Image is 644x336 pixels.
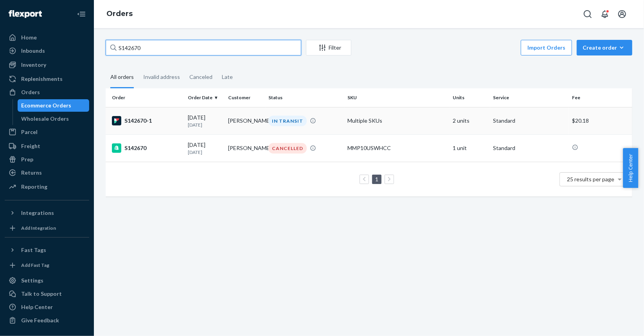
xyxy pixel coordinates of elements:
[106,9,133,18] a: Orders
[569,107,632,134] td: $20.18
[490,88,569,107] th: Service
[21,246,46,254] div: Fast Tags
[16,5,44,13] span: Support
[21,47,45,55] div: Inbounds
[106,40,301,55] input: Search orders
[5,166,89,179] a: Returns
[569,88,632,107] th: Fee
[188,114,222,128] div: [DATE]
[344,107,450,134] td: Multiple SKUs
[21,303,53,311] div: Help Center
[5,314,89,327] button: Give Feedback
[21,209,54,217] div: Integrations
[306,40,351,55] button: Filter
[110,67,134,88] div: All orders
[450,107,490,134] td: 2 units
[5,181,89,193] a: Reporting
[185,88,225,107] th: Order Date
[21,128,38,136] div: Parcel
[5,45,89,57] a: Inbounds
[225,134,265,162] td: [PERSON_NAME]
[9,10,42,18] img: Flexport logo
[580,6,595,22] button: Open Search Box
[268,143,307,154] div: CANCELLED
[567,176,615,182] span: 25 results per page
[450,134,490,162] td: 1 unit
[5,259,89,271] a: Add Fast Tag
[188,122,222,128] p: [DATE]
[189,67,212,87] div: Canceled
[228,94,262,101] div: Customer
[5,274,89,287] a: Settings
[5,222,89,234] a: Add Integration
[100,3,139,25] ol: breadcrumbs
[5,31,89,44] a: Home
[493,144,566,152] p: Standard
[21,34,37,41] div: Home
[577,40,632,55] button: Create order
[188,141,222,155] div: [DATE]
[21,316,59,324] div: Give Feedback
[21,277,43,284] div: Settings
[597,6,613,22] button: Open notifications
[450,88,490,107] th: Units
[5,153,89,166] a: Prep
[112,143,182,153] div: S142670
[112,116,182,125] div: S142670-1
[21,169,42,177] div: Returns
[18,113,90,125] a: Wholesale Orders
[188,149,222,155] p: [DATE]
[5,301,89,313] a: Help Center
[5,207,89,219] button: Integrations
[21,183,47,191] div: Reporting
[21,155,33,163] div: Prep
[268,116,307,126] div: IN TRANSIT
[265,88,344,107] th: Status
[5,86,89,98] a: Orders
[21,88,40,96] div: Orders
[623,148,638,188] button: Help Center
[21,61,46,69] div: Inventory
[583,44,626,52] div: Create order
[5,73,89,85] a: Replenishments
[614,6,630,22] button: Open account menu
[344,88,450,107] th: SKU
[374,176,380,182] a: Page 1 is your current page
[493,117,566,125] p: Standard
[5,244,89,256] button: Fast Tags
[5,288,89,300] button: Talk to Support
[225,107,265,134] td: [PERSON_NAME]
[21,262,49,268] div: Add Fast Tag
[306,44,351,52] div: Filter
[143,67,180,87] div: Invalid address
[21,225,56,231] div: Add Integration
[347,144,446,152] div: MMP10USWHCC
[21,75,63,83] div: Replenishments
[74,6,89,22] button: Close Navigation
[5,59,89,71] a: Inventory
[22,102,72,109] div: Ecommerce Orders
[521,40,572,55] button: Import Orders
[21,290,62,298] div: Talk to Support
[5,140,89,152] a: Freight
[106,88,185,107] th: Order
[18,99,90,112] a: Ecommerce Orders
[222,67,233,87] div: Late
[22,115,69,123] div: Wholesale Orders
[5,126,89,138] a: Parcel
[21,142,40,150] div: Freight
